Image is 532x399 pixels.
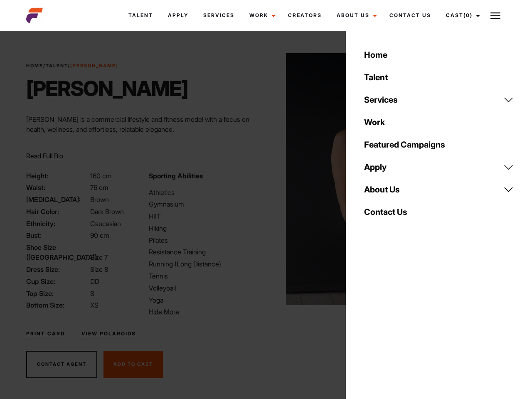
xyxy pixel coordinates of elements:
[90,301,99,309] span: XS
[26,230,89,240] span: Bust:
[26,62,118,69] span: / /
[90,172,112,180] span: 160 cm
[90,183,108,192] span: 76 cm
[26,7,43,24] img: cropped-aefm-brand-fav-22-square.png
[81,330,136,337] a: View Polaroids
[149,223,261,233] li: Hiking
[26,141,261,171] p: Through her modeling and wellness brand, HEAL, she inspires others on their wellness journeys—cha...
[359,201,519,223] a: Contact Us
[149,259,261,269] li: Running (Long Distance)
[26,288,89,298] span: Top Size:
[26,219,89,229] span: Ethnicity:
[26,114,261,134] p: [PERSON_NAME] is a commercial lifestyle and fitness model with a focus on health, wellness, and e...
[463,12,473,18] span: (0)
[438,4,485,27] a: Cast(0)
[149,187,261,197] li: Athletics
[26,300,89,310] span: Bottom Size:
[281,4,329,27] a: Creators
[26,182,89,192] span: Waist:
[149,271,261,281] li: Tennis
[242,4,281,27] a: Work
[149,199,261,209] li: Gymnasium
[26,276,89,286] span: Cup Size:
[149,295,261,305] li: Yoga
[359,156,519,178] a: Apply
[359,89,519,111] a: Services
[359,44,519,66] a: Home
[121,4,160,27] a: Talent
[90,207,124,216] span: Dark Brown
[90,289,94,298] span: S
[149,235,261,245] li: Pilates
[90,277,99,286] span: DD
[382,4,438,27] a: Contact Us
[149,172,203,180] strong: Sporting Abilities
[70,63,118,69] strong: [PERSON_NAME]
[359,133,519,156] a: Featured Campaigns
[90,265,108,273] span: Size 8
[103,351,163,378] button: Add To Cast
[26,264,89,274] span: Dress Size:
[26,195,89,204] span: [MEDICAL_DATA]:
[113,361,153,367] span: Add To Cast
[26,151,63,161] button: Read Full Bio
[196,4,242,27] a: Services
[359,66,519,89] a: Talent
[90,219,121,228] span: Caucasian
[46,63,68,69] a: Talent
[149,211,261,221] li: HIIT
[160,4,196,27] a: Apply
[26,330,65,337] a: Print Card
[26,207,89,217] span: Hair Color:
[359,178,519,201] a: About Us
[26,242,89,262] span: Shoe Size ([GEOGRAPHIC_DATA]):
[149,247,261,257] li: Resistance Training
[26,76,188,101] h1: [PERSON_NAME]
[149,308,179,316] span: Hide More
[26,63,43,69] a: Home
[329,4,382,27] a: About Us
[26,152,63,160] span: Read Full Bio
[490,11,500,21] img: Burger icon
[149,283,261,293] li: Volleyball
[90,195,109,204] span: Brown
[26,171,89,181] span: Height:
[359,111,519,133] a: Work
[90,231,109,239] span: 90 cm
[26,351,97,378] button: Contact Agent
[90,253,108,261] span: Size 7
